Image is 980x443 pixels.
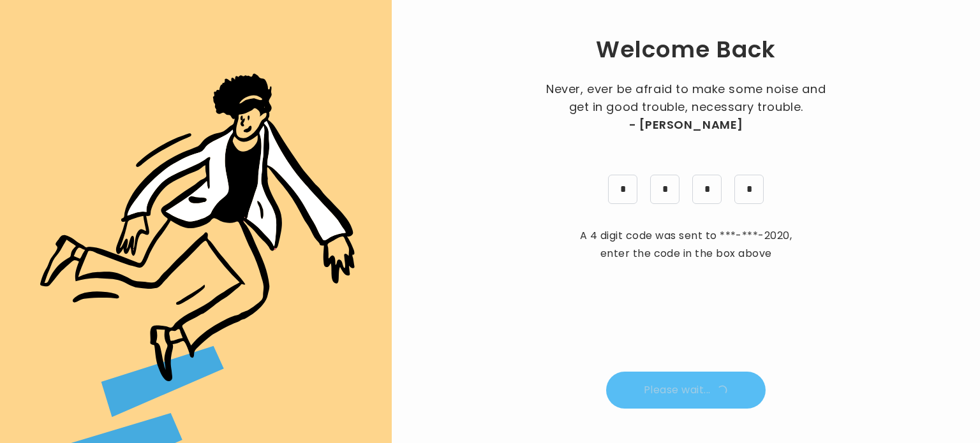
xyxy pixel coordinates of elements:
input: pin [650,175,679,204]
p: Never, ever be afraid to make some noise and get in good trouble, necessary trouble. [542,80,829,134]
h1: Welcome Back [596,34,776,65]
input: pin [734,175,764,204]
button: Please wait... [606,372,766,409]
input: pin [608,175,637,204]
input: pin [692,175,722,204]
p: A 4 digit code was sent to , enter the code in the box above [574,227,798,263]
span: - [PERSON_NAME] [629,116,743,134]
